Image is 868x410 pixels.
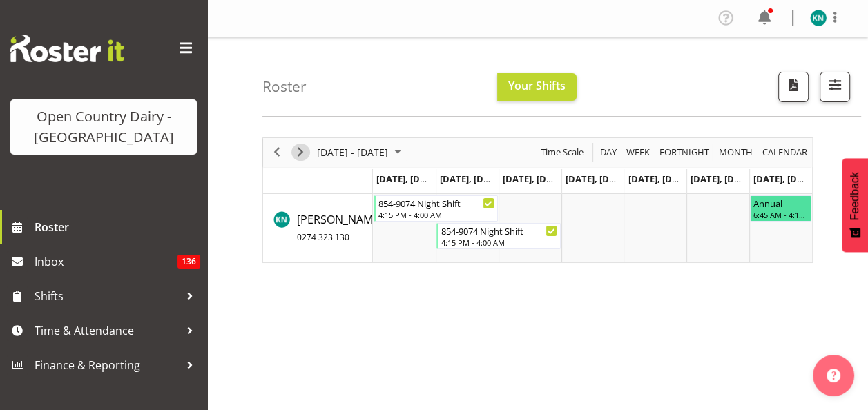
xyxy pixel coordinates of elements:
[625,144,651,161] span: Week
[658,144,711,161] span: Fortnight
[717,144,755,161] button: Timeline Month
[441,224,557,237] div: 854-9074 Night Shift
[268,144,287,161] button: Previous
[760,144,810,161] button: Month
[539,144,585,161] span: Time Scale
[297,212,383,244] span: [PERSON_NAME]
[503,173,566,185] span: [DATE], [DATE]
[599,144,618,161] span: Day
[10,35,124,62] img: Rosterit website logo
[566,173,628,185] span: [DATE], [DATE]
[598,144,619,161] button: Timeline Day
[717,144,754,161] span: Month
[291,144,310,161] button: Next
[289,138,312,167] div: next period
[440,173,503,185] span: [DATE], [DATE]
[315,144,407,161] button: October 2025
[35,251,177,272] span: Inbox
[297,231,349,243] span: 0274 323 130
[657,144,712,161] button: Fortnight
[262,137,813,263] div: Timeline Week of October 3, 2025
[827,369,840,382] img: help-xxl-2.png
[441,237,557,248] div: 4:15 PM - 4:00 AM
[750,195,811,222] div: Karl Nicol"s event - Annual Begin From Sunday, October 5, 2025 at 6:45:00 AM GMT+13:00 Ends At Su...
[753,209,808,220] div: 6:45 AM - 4:15 PM
[35,355,180,375] span: Finance & Reporting
[378,209,494,220] div: 4:15 PM - 4:00 AM
[35,217,200,237] span: Roster
[35,286,180,306] span: Shifts
[842,158,868,252] button: Feedback - Show survey
[177,255,200,269] span: 136
[820,72,850,102] button: Filter Shifts
[312,138,409,167] div: Sep 29 - Oct 05, 2025
[497,73,577,101] button: Your Shifts
[691,173,753,185] span: [DATE], [DATE]
[373,194,812,262] table: Timeline Week of October 3, 2025
[316,144,389,161] span: [DATE] - [DATE]
[263,194,373,262] td: Karl Nicol resource
[297,211,383,244] a: [PERSON_NAME]0274 323 130
[265,138,289,167] div: previous period
[378,196,494,210] div: 854-9074 Night Shift
[376,173,439,185] span: [DATE], [DATE]
[628,173,691,185] span: [DATE], [DATE]
[508,78,566,93] span: Your Shifts
[374,195,498,222] div: Karl Nicol"s event - 854-9074 Night Shift Begin From Monday, September 29, 2025 at 4:15:00 PM GMT...
[761,144,809,161] span: calendar
[436,223,561,249] div: Karl Nicol"s event - 854-9074 Night Shift Begin From Tuesday, September 30, 2025 at 4:15:00 PM GM...
[753,196,808,210] div: Annual
[35,320,180,341] span: Time & Attendance
[810,10,827,26] img: karl-nicole9851.jpg
[539,144,586,161] button: Time Scale
[849,172,861,220] span: Feedback
[778,72,809,102] button: Download a PDF of the roster according to the set date range.
[262,79,307,95] h4: Roster
[624,144,653,161] button: Timeline Week
[24,106,183,148] div: Open Country Dairy - [GEOGRAPHIC_DATA]
[753,173,816,185] span: [DATE], [DATE]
